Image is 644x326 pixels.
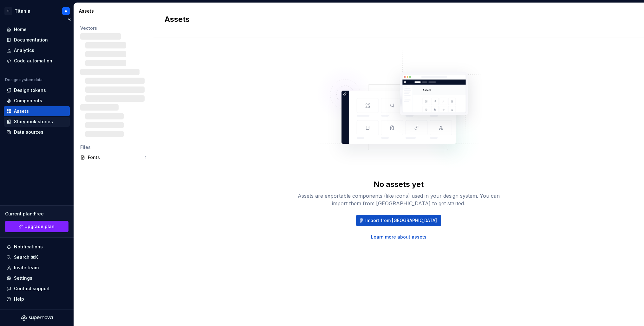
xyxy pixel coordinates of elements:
[14,87,46,93] div: Design tokens
[5,211,68,217] div: Current plan : Free
[14,37,48,43] div: Documentation
[4,96,70,106] a: Components
[297,192,500,207] div: Assets are exportable components (like icons) used in your design system. You can import them fro...
[4,24,70,35] a: Home
[356,215,441,226] button: Import from [GEOGRAPHIC_DATA]
[4,35,70,45] a: Documentation
[4,294,70,304] button: Help
[14,285,50,292] div: Contact support
[4,56,70,66] a: Code automation
[371,234,426,240] a: Learn more about assets
[5,221,68,232] a: Upgrade plan
[14,275,32,281] div: Settings
[5,77,42,82] div: Design system data
[14,47,34,54] div: Analytics
[21,315,53,321] svg: Supernova Logo
[4,127,70,137] a: Data sources
[80,25,146,31] div: Vectors
[14,244,43,250] div: Notifications
[4,252,70,262] button: Search ⌘K
[4,7,12,15] div: C
[65,15,74,24] button: Collapse sidebar
[80,144,146,150] div: Files
[4,45,70,55] a: Analytics
[4,242,70,252] button: Notifications
[15,8,30,14] div: Titania
[4,263,70,273] a: Invite team
[88,154,145,161] div: Fonts
[14,108,29,114] div: Assets
[4,273,70,283] a: Settings
[4,85,70,95] a: Design tokens
[78,152,149,163] a: Fonts1
[79,8,150,14] div: Assets
[145,155,146,160] div: 1
[365,217,437,224] span: Import from [GEOGRAPHIC_DATA]
[24,223,55,230] span: Upgrade plan
[4,106,70,116] a: Assets
[165,14,625,24] h2: Assets
[14,58,52,64] div: Code automation
[374,179,424,189] div: No assets yet
[14,26,27,33] div: Home
[14,265,39,271] div: Invite team
[65,9,67,14] div: A
[4,284,70,294] button: Contact support
[14,118,53,125] div: Storybook stories
[14,129,43,135] div: Data sources
[4,117,70,127] a: Storybook stories
[1,4,72,18] button: CTitaniaA
[14,98,42,104] div: Components
[14,254,38,260] div: Search ⌘K
[14,296,24,302] div: Help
